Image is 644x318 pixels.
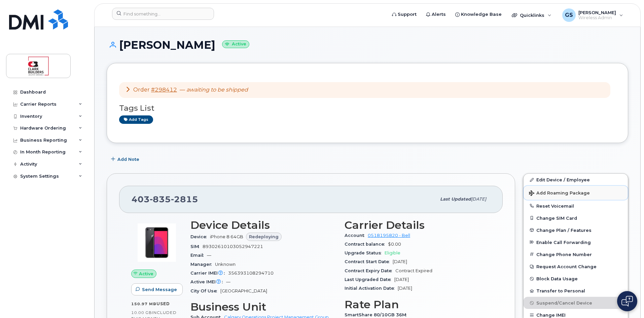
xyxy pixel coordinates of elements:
span: — [180,86,248,93]
span: Upgrade Status [345,250,385,255]
span: Send Message [142,286,177,293]
span: Carrier IMEI [190,271,228,276]
button: Reset Voicemail [524,200,628,212]
a: 0518195820 - Bell [368,233,410,238]
button: Change Plan / Features [524,224,628,236]
button: Add Note [107,153,145,165]
button: Request Account Change [524,260,628,273]
span: Last Upgraded Date [345,277,394,282]
span: 403 [132,194,198,204]
span: Active IMEI [190,279,226,284]
button: Block Data Usage [524,273,628,285]
span: Unknown [215,262,236,267]
span: Active [139,271,153,277]
button: Enable Call Forwarding [524,236,628,248]
img: Open chat [621,296,633,307]
span: $0.00 [388,242,401,247]
h1: [PERSON_NAME] [107,39,628,51]
a: Add tags [119,115,153,124]
span: Contract Start Date [345,259,393,264]
span: Last updated [440,197,471,202]
span: Add Note [117,156,139,163]
span: 356393108294710 [228,271,274,276]
a: #298412 [151,86,177,93]
a: Edit Device / Employee [524,174,628,186]
button: Change Phone Number [524,248,628,260]
span: [DATE] [393,259,407,264]
span: Email [190,253,207,258]
span: [DATE] [471,197,486,202]
span: Enable Call Forwarding [536,240,591,245]
span: 10.00 GB [131,310,152,315]
span: Contract Expired [395,268,432,273]
h3: Device Details [190,219,336,231]
h3: Rate Plan [345,298,491,311]
span: Redeploying [249,234,279,240]
span: SIM [190,244,203,249]
button: Suspend/Cancel Device [524,297,628,309]
span: Contract balance [345,242,388,247]
small: Active [222,40,249,48]
span: Eligible [385,250,400,255]
button: Send Message [131,283,183,295]
img: image20231002-3703462-bzhi73.jpeg [137,222,177,263]
span: Add Roaming Package [529,190,590,197]
button: Change SIM Card [524,212,628,224]
em: awaiting to be shipped [186,86,248,93]
span: Account [345,233,368,238]
span: — [207,253,211,258]
span: [DATE] [398,286,412,291]
span: Suspend/Cancel Device [536,301,592,306]
span: Initial Activation Date [345,286,398,291]
span: City Of Use [190,288,220,293]
span: Change Plan / Features [536,227,592,233]
span: Manager [190,262,215,267]
button: Transfer to Personal [524,285,628,297]
span: SmartShare 80/10GB 36M [345,312,410,317]
button: Add Roaming Package [524,186,628,200]
span: [DATE] [394,277,409,282]
span: used [156,301,170,306]
span: Device [190,234,210,239]
span: 2815 [171,194,198,204]
span: iPhone 8 64GB [210,234,243,239]
span: — [226,279,230,284]
h3: Business Unit [190,301,336,313]
span: Order [133,86,150,93]
span: Contract Expiry Date [345,268,395,273]
h3: Tags List [119,104,616,112]
span: 89302610103052947221 [203,244,263,249]
span: [GEOGRAPHIC_DATA] [220,288,267,293]
span: 150.97 MB [131,302,156,306]
span: 835 [150,194,171,204]
h3: Carrier Details [345,219,491,231]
